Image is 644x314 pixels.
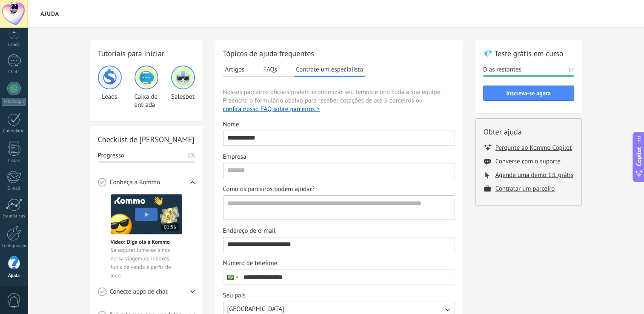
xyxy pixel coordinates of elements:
[223,227,276,235] span: Endereço de e-mail
[98,66,122,109] div: Leads
[495,185,555,193] button: Contratar um parceiro
[2,42,26,48] div: Leads
[240,270,455,284] input: Número de telefone
[223,237,455,251] input: Endereço de e-mail
[261,63,279,76] button: FAQs
[110,178,160,187] span: Conheça a Kommo
[223,131,455,145] input: Nome
[223,196,453,220] textarea: Como os parceiros podem ajudar?
[98,48,195,59] h2: Tutoriais para iniciar
[111,194,182,234] img: Meet video
[223,120,239,129] span: Nome
[483,66,521,74] span: Dias restantes
[495,143,572,152] button: Pergunte ao Kommo Copilot
[2,243,26,249] div: Configurações
[2,186,26,191] div: E-mail
[2,69,26,75] div: Chats
[2,98,26,106] div: WhatsApp
[484,126,574,137] h2: Obter ajuda
[98,151,124,160] span: Progresso
[568,66,574,74] span: 14
[223,163,455,177] input: Empresa
[110,288,168,296] span: Conecte apps de chat
[111,246,182,280] span: Se segure! Junte-se à nós nessa viagem de inboxes, funis de venda e perfis de lead.
[223,105,320,114] button: confira nosso FAQ sobre parceiros >
[2,273,26,279] div: Ajuda
[2,214,26,219] div: Estatísticas
[495,157,561,166] button: Converse com o suporte
[635,147,643,166] span: Copilot
[223,185,315,194] span: Como os parceiros podem ajudar?
[98,134,195,145] h2: Checklist de [PERSON_NAME]
[483,86,574,101] button: Inscreva-se agora
[223,259,278,268] span: Número de telefone
[223,291,246,300] span: Seu país
[223,270,240,284] div: Brazil: + 55
[223,88,455,114] span: Nossos parceiros oficiais podem economizar seu tempo e unir toda a sua equipe. Preencha o formulá...
[483,48,574,59] h2: 💎 Teste grátis em curso
[111,238,170,245] span: Vídeo: Diga olá à Kommo
[227,305,284,314] span: [GEOGRAPHIC_DATA]
[135,66,158,109] div: Caixa de entrada
[223,153,246,161] span: Empresa
[506,90,550,96] span: Inscreva-se agora
[495,171,573,179] button: Agende uma demo 1:1 grátis
[2,158,26,164] div: Listas
[171,66,195,109] div: Salesbot
[187,151,195,160] span: 0%
[223,48,455,59] h2: Tópicos de ajuda frequentes
[294,63,365,77] button: Contrate um especialista
[223,63,247,76] button: Artigos
[2,128,26,134] div: Calendário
